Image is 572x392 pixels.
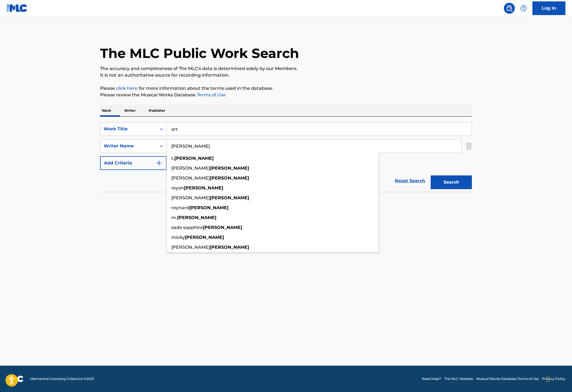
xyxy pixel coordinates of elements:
a: Public Search [504,3,515,14]
strong: [PERSON_NAME] [210,195,249,200]
p: Work [100,105,113,116]
span: [PERSON_NAME] [171,175,210,181]
a: Terms of Use [196,92,226,97]
form: Search Form [100,122,472,192]
img: help [520,5,527,12]
span: [PERSON_NAME] [171,195,210,200]
strong: [PERSON_NAME] [210,245,249,250]
img: search [506,5,513,12]
span: t. [171,156,174,161]
h1: The MLC Public Work Search [100,45,299,61]
a: Need Help? [422,376,441,381]
span: Mechanical Licensing Collective © 2025 [30,376,94,381]
span: [PERSON_NAME] [171,166,210,171]
strong: [PERSON_NAME] [177,215,216,220]
span: rayon [171,185,184,191]
div: Drag [546,371,549,388]
span: [PERSON_NAME] [171,245,210,250]
p: It is not an authoritative source for recording information. [100,72,472,79]
span: reynard [171,205,189,210]
strong: [PERSON_NAME] [210,175,249,181]
strong: [PERSON_NAME] [210,166,249,171]
a: click here [116,86,137,91]
a: Musical Works Database Terms of Use [476,376,539,381]
p: The accuracy and completeness of The MLC's data is determined solely by our Members. [100,65,472,72]
p: Please review the Musical Works Database [100,92,472,98]
strong: [PERSON_NAME] [174,156,214,161]
div: Work Title [104,126,153,132]
p: Writer [123,105,137,116]
p: Publisher [147,105,167,116]
strong: [PERSON_NAME] [185,235,224,240]
div: Help [518,3,529,14]
a: The MLC Website [444,376,473,381]
a: Log In [532,1,565,15]
span: m. [171,215,177,220]
a: Privacy Policy [542,376,565,381]
img: MLC Logo [7,4,28,12]
strong: [PERSON_NAME] [184,185,223,191]
iframe: Chat Widget [544,366,572,392]
span: sade sapphire [171,225,203,230]
span: micky [171,235,185,240]
p: Please for more information about the terms used in the database. [100,85,472,92]
strong: [PERSON_NAME] [203,225,242,230]
img: Delete Criterion [466,139,472,153]
img: 9d2ae6d4665cec9f34b9.svg [156,160,162,166]
button: Search [431,175,472,189]
img: logo [7,376,24,382]
button: Add Criteria [100,156,167,170]
a: Reset Search [392,175,428,187]
div: Writer Name [104,143,153,149]
strong: [PERSON_NAME] [189,205,229,210]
